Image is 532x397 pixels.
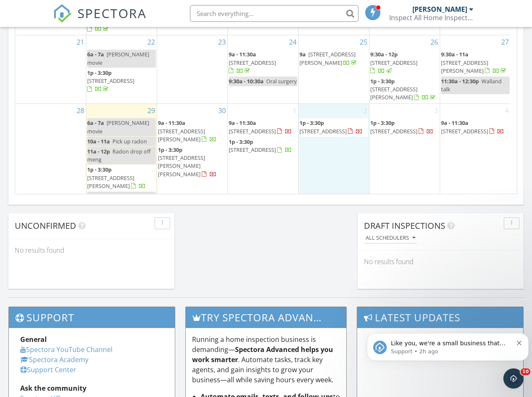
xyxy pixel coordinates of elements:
[229,138,253,146] span: 1p - 3:30p
[299,119,324,127] span: 1p - 3:30p
[158,146,182,154] span: 1p - 3:30p
[87,165,156,191] a: 1p - 3:30p [STREET_ADDRESS][PERSON_NAME]
[358,35,369,49] a: Go to September 25, 2025
[229,118,297,136] a: 9a - 11:30a [STREET_ADDRESS]
[299,50,306,58] span: 9a
[192,334,340,385] p: Running a home inspection business is demanding— . Automate tasks, track key agents, and gain ins...
[229,138,292,154] a: 1p - 3:30p [STREET_ADDRESS]
[370,50,417,74] a: 9:30a - 12p [STREET_ADDRESS]
[15,35,86,104] td: Go to September 21, 2025
[27,32,149,40] p: Message from Support, sent 2h ago
[86,104,157,202] td: Go to September 29, 2025
[229,50,276,74] a: 9a - 11:30a [STREET_ADDRESS]
[158,119,185,127] span: 9a - 11:30a
[441,77,502,93] span: Walland talk
[299,50,358,66] a: 9a [STREET_ADDRESS][PERSON_NAME]
[370,77,437,101] a: 1p - 3:30p [STREET_ADDRESS][PERSON_NAME]
[441,50,508,74] a: 9:30a - 11a [STREET_ADDRESS][PERSON_NAME]
[370,50,439,76] a: 9:30a - 12p [STREET_ADDRESS]
[229,59,276,66] span: [STREET_ADDRESS]
[20,355,88,364] a: Spectora Academy
[441,119,504,135] a: 9a - 11:30a [STREET_ADDRESS]
[299,119,363,135] a: 1p - 3:30p [STREET_ADDRESS]
[9,307,175,328] h3: Support
[53,4,72,23] img: The Best Home Inspection Software - Spectora
[229,50,297,76] a: 9a - 11:30a [STREET_ADDRESS]
[86,35,157,104] td: Go to September 22, 2025
[87,69,112,77] span: 1p - 3:30p
[370,77,439,103] a: 1p - 3:30p [STREET_ADDRESS][PERSON_NAME]
[364,220,445,231] span: Draft Inspections
[146,104,157,117] a: Go to September 29, 2025
[20,335,47,344] strong: General
[440,104,511,202] td: Go to October 4, 2025
[158,146,217,178] a: 1p - 3:30p [STREET_ADDRESS][PERSON_NAME][PERSON_NAME]
[440,35,511,104] td: Go to September 27, 2025
[87,193,104,200] span: 4p - 5p
[503,368,524,389] iframe: Intercom live chat
[366,235,415,241] div: All schedulers
[370,77,395,85] span: 1p - 3:30p
[299,50,368,68] a: 9a [STREET_ADDRESS][PERSON_NAME]
[227,35,298,104] td: Go to September 24, 2025
[158,118,227,145] a: 9a - 11:30a [STREET_ADDRESS][PERSON_NAME]
[186,307,347,328] h3: Try spectora advanced [DATE]
[298,35,369,104] td: Go to September 25, 2025
[358,250,524,273] div: No results found
[441,50,510,76] a: 9:30a - 11a [STREET_ADDRESS][PERSON_NAME]
[433,104,440,117] a: Go to October 3, 2025
[107,193,141,200] span: Pick up radon
[441,118,510,136] a: 9a - 11:30a [STREET_ADDRESS]
[158,119,217,143] a: 9a - 11:30a [STREET_ADDRESS][PERSON_NAME]
[8,239,174,262] div: No results found
[389,13,473,22] div: Inspect All Home Inspections LLC
[87,9,134,32] a: 1p - 3:30p [STREET_ADDRESS]
[87,148,151,163] span: Radon drop off meng
[229,137,297,155] a: 1p - 3:30p [STREET_ADDRESS]
[266,77,297,85] span: Oral surgery
[87,166,112,173] span: 1p - 3:30p
[229,119,292,135] a: 9a - 11:30a [STREET_ADDRESS]
[287,35,298,49] a: Go to September 24, 2025
[78,4,147,22] span: SPECTORA
[369,104,440,202] td: Go to October 3, 2025
[15,220,76,231] span: Unconfirmed
[229,77,264,85] span: 9:30a - 10:30a
[15,104,86,202] td: Go to September 28, 2025
[87,148,110,155] span: 11a - 12p
[157,104,227,202] td: Go to September 30, 2025
[158,154,205,177] span: [STREET_ADDRESS][PERSON_NAME][PERSON_NAME]
[370,118,439,136] a: 1p - 3:30p [STREET_ADDRESS]
[299,118,368,136] a: 1p - 3:30p [STREET_ADDRESS]
[20,383,163,393] div: Ask the community
[370,119,433,135] a: 1p - 3:30p [STREET_ADDRESS]
[298,104,369,202] td: Go to October 2, 2025
[53,11,147,29] a: SPECTORA
[370,127,417,135] span: [STREET_ADDRESS]
[87,119,104,127] span: 6a - 7a
[87,166,146,189] a: 1p - 3:30p [STREET_ADDRESS][PERSON_NAME]
[87,50,104,58] span: 6a - 7a
[87,68,156,95] a: 1p - 3:30p [STREET_ADDRESS]
[291,104,298,117] a: Go to October 1, 2025
[364,315,532,374] iframe: Intercom notifications message
[75,35,86,49] a: Go to September 21, 2025
[412,5,467,13] div: [PERSON_NAME]
[521,368,530,375] span: 10
[192,345,333,364] strong: Spectora Advanced helps you work smarter
[370,50,398,58] span: 9:30a - 12p
[87,50,149,66] span: [PERSON_NAME] movie
[229,146,276,154] span: [STREET_ADDRESS]
[87,174,134,190] span: [STREET_ADDRESS][PERSON_NAME]
[112,138,147,145] span: Pick up radon
[441,50,468,58] span: 9:30a - 11a
[370,59,417,66] span: [STREET_ADDRESS]
[503,104,511,117] a: Go to October 4, 2025
[87,119,149,135] span: [PERSON_NAME] movie
[87,77,134,85] span: [STREET_ADDRESS]
[441,127,488,135] span: [STREET_ADDRESS]
[299,50,356,66] span: [STREET_ADDRESS][PERSON_NAME]
[500,35,511,49] a: Go to September 27, 2025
